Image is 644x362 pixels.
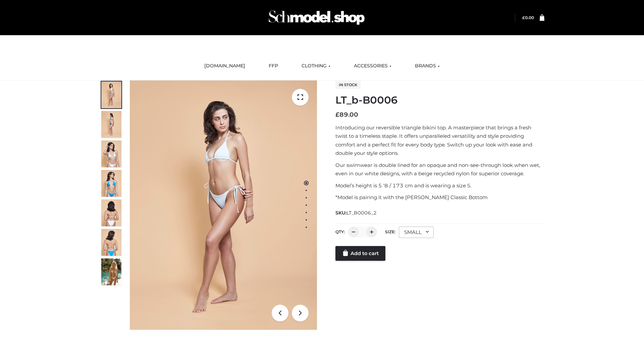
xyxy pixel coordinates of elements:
[297,59,335,73] a: CLOTHING
[101,258,121,285] img: Arieltop_CloudNine_AzureSky2.jpg
[199,59,250,73] a: [DOMAIN_NAME]
[266,4,367,31] img: Schmodel Admin 964
[101,81,121,108] img: ArielClassicBikiniTop_CloudNine_AzureSky_OW114ECO_1-scaled.jpg
[335,161,544,178] p: Our swimwear is double lined for an opaque and non-see-through look when wet, even in our white d...
[335,123,544,158] p: Introducing our reversible triangle bikini top. A masterpiece that brings a fresh twist to a time...
[335,209,377,217] span: SKU:
[335,193,544,202] p: *Model is pairing it with the [PERSON_NAME] Classic Bottom
[101,170,121,197] img: ArielClassicBikiniTop_CloudNine_AzureSky_OW114ECO_4-scaled.jpg
[335,229,345,234] label: QTY:
[335,81,361,89] span: In stock
[335,181,544,190] p: Model’s height is 5 ‘8 / 173 cm and is wearing a size S.
[101,229,121,256] img: ArielClassicBikiniTop_CloudNine_AzureSky_OW114ECO_8-scaled.jpg
[264,59,283,73] a: FFP
[101,199,121,226] img: ArielClassicBikiniTop_CloudNine_AzureSky_OW114ECO_7-scaled.jpg
[335,246,385,261] a: Add to cart
[101,140,121,167] img: ArielClassicBikiniTop_CloudNine_AzureSky_OW114ECO_3-scaled.jpg
[410,59,445,73] a: BRANDS
[101,111,121,138] img: ArielClassicBikiniTop_CloudNine_AzureSky_OW114ECO_2-scaled.jpg
[130,80,317,330] img: LT_b-B0006
[522,15,525,20] span: £
[349,59,396,73] a: ACCESSORIES
[385,229,395,234] label: Size:
[335,111,339,118] span: £
[335,94,544,106] h1: LT_b-B0006
[346,210,377,216] span: LT_B0006_2
[522,15,534,20] a: £0.00
[522,15,534,20] bdi: 0.00
[335,111,358,118] bdi: 89.00
[399,227,434,238] div: SMALL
